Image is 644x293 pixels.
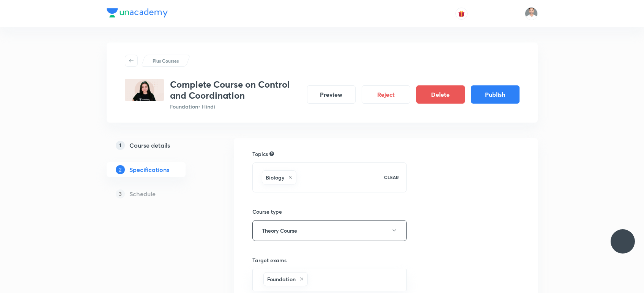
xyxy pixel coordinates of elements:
p: 2 [116,165,125,174]
a: Company Logo [107,8,168,19]
img: ttu [618,237,627,246]
h5: Specifications [129,165,169,174]
h6: Biology [266,173,284,181]
div: Search for topics [269,150,274,157]
img: Mant Lal [525,7,538,20]
button: avatar [455,8,468,20]
button: Delete [416,85,465,104]
h6: Topics [252,150,268,158]
img: 2EDD6A27-D665-4AD0-85B7-2BDF1B288A8F_plus.png [125,79,164,101]
button: Publish [471,85,520,104]
img: avatar [458,10,465,17]
h6: Foundation [267,275,296,283]
h6: Course type [252,208,407,216]
p: 3 [116,189,125,198]
h5: Course details [129,141,170,150]
button: Reject [362,85,410,104]
p: CLEAR [384,174,399,181]
h5: Schedule [129,189,156,198]
img: Company Logo [107,8,168,17]
p: Plus Courses [153,57,179,64]
button: Preview [307,85,356,104]
p: 1 [116,141,125,150]
h6: Target exams [252,256,407,264]
h3: Complete Course on Control and Coordination [170,79,301,101]
p: Foundation • Hindi [170,102,301,110]
button: Theory Course [252,220,407,241]
button: Open [402,279,404,280]
a: 1Course details [107,138,210,153]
